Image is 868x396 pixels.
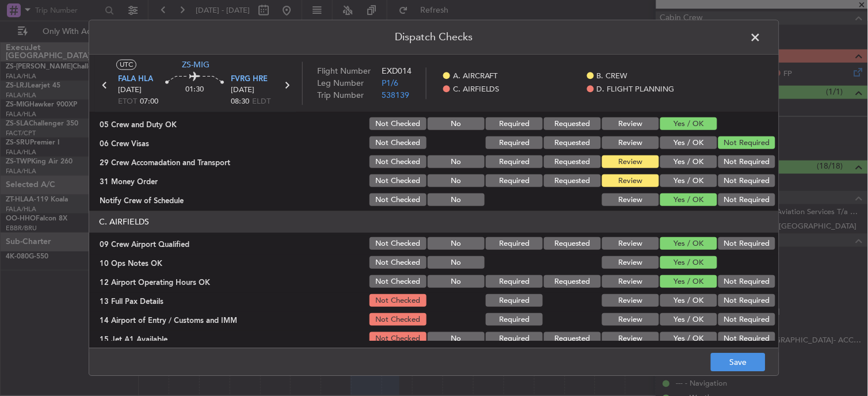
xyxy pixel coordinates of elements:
[660,238,717,250] button: Yes / OK
[660,118,717,131] button: Yes / OK
[660,257,717,269] button: Yes / OK
[660,276,717,288] button: Yes / OK
[718,175,775,188] button: Not Required
[602,194,659,207] button: Review
[602,295,659,307] button: Review
[602,276,659,288] button: Review
[660,156,717,169] button: Yes / OK
[718,295,775,307] button: Not Required
[602,156,659,169] button: Review
[718,156,775,169] button: Not Required
[602,118,659,131] button: Review
[89,20,779,55] header: Dispatch Checks
[718,238,775,250] button: Not Required
[718,137,775,150] button: Not Required
[660,295,717,307] button: Yes / OK
[718,333,775,345] button: Not Required
[660,194,717,207] button: Yes / OK
[660,137,717,150] button: Yes / OK
[660,333,717,345] button: Yes / OK
[718,314,775,326] button: Not Required
[602,175,659,188] button: Review
[602,333,659,345] button: Review
[718,276,775,288] button: Not Required
[660,314,717,326] button: Yes / OK
[602,257,659,269] button: Review
[711,353,766,372] button: Save
[597,84,675,96] span: D. FLIGHT PLANNING
[602,238,659,250] button: Review
[718,194,775,207] button: Not Required
[602,314,659,326] button: Review
[660,175,717,188] button: Yes / OK
[602,137,659,150] button: Review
